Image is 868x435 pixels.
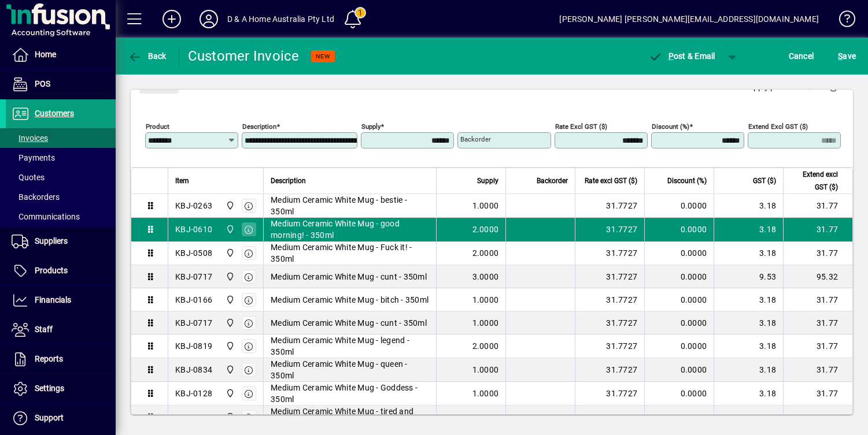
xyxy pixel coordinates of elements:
[783,241,852,265] td: 31.77
[555,122,607,131] mat-label: Rate excl GST ($)
[175,174,189,187] span: Item
[223,387,236,400] span: D & A Home Australia Pty Ltd
[125,46,169,66] button: Back
[6,187,116,207] a: Backorders
[644,406,714,429] td: 0.0000
[361,122,381,131] mat-label: Supply
[783,265,852,288] td: 95.32
[582,411,637,423] div: 31.7727
[714,311,783,334] td: 3.18
[648,51,715,61] span: ost & Email
[223,317,236,329] span: D & A Home Australia Pty Ltd
[714,241,783,265] td: 3.18
[35,50,56,59] span: Home
[271,334,429,358] span: Medium Ceramic White Mug - legend - 350ml
[582,317,637,329] div: 31.7727
[644,265,714,288] td: 0.0000
[783,311,852,334] td: 31.77
[223,340,236,352] span: D & A Home Australia Pty Ltd
[6,345,116,374] a: Reports
[316,53,330,60] span: NEW
[652,122,689,131] mat-label: Discount (%)
[644,334,714,358] td: 0.0000
[714,358,783,382] td: 3.18
[175,364,212,375] div: KBJ-0834
[6,315,116,344] a: Staff
[271,358,429,381] span: Medium Ceramic White Mug - queen - 350ml
[12,133,48,143] span: Invoices
[175,317,212,329] div: KBJ-0717
[582,340,637,352] div: 31.7727
[35,325,53,334] span: Staff
[582,271,637,282] div: 31.7727
[227,10,334,28] div: D & A Home Australia Pty Ltd
[644,218,714,241] td: 0.0000
[35,79,50,88] span: POS
[35,266,68,275] span: Products
[35,354,63,363] span: Reports
[12,173,45,182] span: Quotes
[6,227,116,256] a: Suppliers
[582,294,637,306] div: 31.7727
[644,358,714,382] td: 0.0000
[668,51,674,61] span: P
[242,122,276,131] mat-label: Description
[271,406,429,429] span: Medium Ceramic White Mug - tired and emotional! - 350ml
[644,194,714,218] td: 0.0000
[271,317,427,329] span: Medium Ceramic White Mug - cunt - 350ml
[667,174,707,187] span: Discount (%)
[830,2,854,40] a: Knowledge Base
[472,224,499,235] span: 2.0000
[6,286,116,315] a: Financials
[472,271,499,282] span: 3.0000
[537,174,568,187] span: Backorder
[175,340,212,352] div: KBJ-0819
[223,223,236,236] span: D & A Home Australia Pty Ltd
[714,218,783,241] td: 3.18
[146,122,169,131] mat-label: Product
[644,311,714,334] td: 0.0000
[35,384,64,393] span: Settings
[783,358,852,382] td: 31.77
[714,406,783,429] td: 3.18
[12,212,80,221] span: Communications
[271,271,427,282] span: Medium Ceramic White Mug - cunt - 350ml
[6,404,116,433] a: Support
[472,411,499,423] span: 1.0000
[714,265,783,288] td: 9.53
[582,200,637,211] div: 31.7727
[582,364,637,375] div: 31.7727
[714,334,783,358] td: 3.18
[642,46,721,66] button: Post & Email
[838,47,856,65] span: ave
[783,218,852,241] td: 31.77
[223,270,236,283] span: D & A Home Australia Pty Ltd
[35,295,71,304] span: Financials
[175,271,212,282] div: KBJ-0717
[6,256,116,285] a: Products
[271,241,429,265] span: Medium Ceramic White Mug - Fuck it! - 350ml
[35,413,64,422] span: Support
[477,174,498,187] span: Supply
[175,411,212,423] div: KBJ-0484
[271,294,429,306] span: Medium Ceramic White Mug - bitch - 350ml
[783,334,852,358] td: 31.77
[175,294,212,306] div: KBJ-0166
[472,364,499,375] span: 1.0000
[271,218,429,241] span: Medium Ceramic White Mug - good morning! - 350ml
[139,73,179,94] button: Close
[460,135,491,143] mat-label: Backorder
[175,388,212,399] div: KBJ-0128
[12,153,55,162] span: Payments
[786,46,817,66] button: Cancel
[585,174,637,187] span: Rate excl GST ($)
[644,382,714,406] td: 0.0000
[559,10,819,28] div: [PERSON_NAME] [PERSON_NAME][EMAIL_ADDRESS][DOMAIN_NAME]
[472,388,499,399] span: 1.0000
[6,148,116,168] a: Payments
[35,109,74,118] span: Customers
[582,247,637,259] div: 31.7727
[783,406,852,429] td: 31.77
[753,174,776,187] span: GST ($)
[783,194,852,218] td: 31.77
